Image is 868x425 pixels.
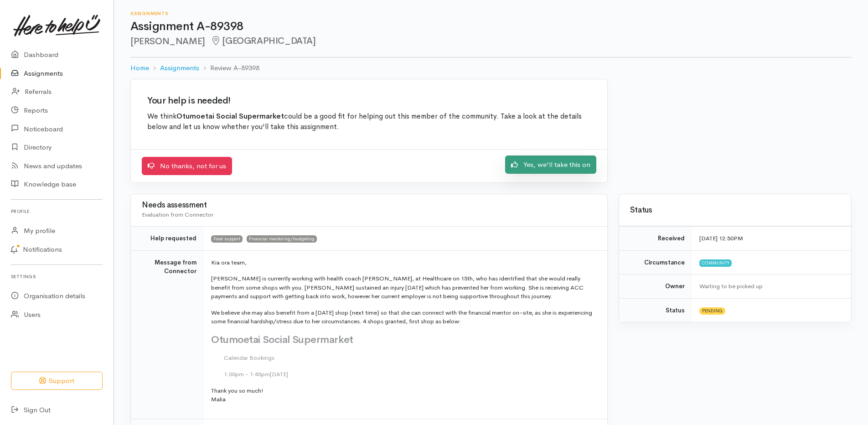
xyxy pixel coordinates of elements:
[211,308,596,326] p: We believe she may also benefit from a [DATE] shop (next time) so that she can connect with the f...
[130,20,852,33] h1: Assignment A-89398
[130,36,852,47] h2: [PERSON_NAME]
[131,250,204,419] td: Message from Connector
[130,57,852,79] nav: breadcrumb
[147,111,591,133] p: We think could be a good fit for helping out this member of the community. Take a look at the det...
[160,63,199,73] a: Assignments
[211,386,596,404] p: Thank you so much! Malia
[142,201,596,210] h3: Needs assessment
[699,282,840,291] div: Waiting to be picked up
[142,211,213,218] span: Evaluation from Connector
[224,370,288,379] div: 1:00pm - 1:45pm[DATE]
[699,259,732,267] span: Community
[211,333,353,346] h2: Otumoetai Social Supermarket
[11,205,103,218] h6: Profile
[199,63,259,73] li: Review A-89398
[130,63,149,73] a: Home
[619,250,692,275] td: Circumstance
[619,227,692,251] td: Received
[247,235,317,243] span: Financial mentoring/budgeting
[11,372,103,390] button: Support
[211,274,596,301] p: [PERSON_NAME] is currently working with health coach [PERSON_NAME], at Healthcare on 15th, who ha...
[630,206,840,215] h3: Status
[211,235,243,243] span: Food support
[11,270,103,283] h6: Settings
[619,298,692,322] td: Status
[131,227,204,251] td: Help requested
[130,11,852,16] h6: Assignments
[142,157,232,176] a: No thanks, not for us
[147,96,591,106] h2: Your help is needed!
[699,307,725,315] span: Pending
[224,353,274,363] span: Calendar Bookings
[619,275,692,299] td: Owner
[211,258,596,267] p: Kia ora team,
[176,112,284,121] b: Otumoetai Social Supermarket
[699,234,743,242] time: [DATE] 12:50PM
[505,155,596,174] a: Yes, we'll take this on
[211,35,316,47] span: [GEOGRAPHIC_DATA]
